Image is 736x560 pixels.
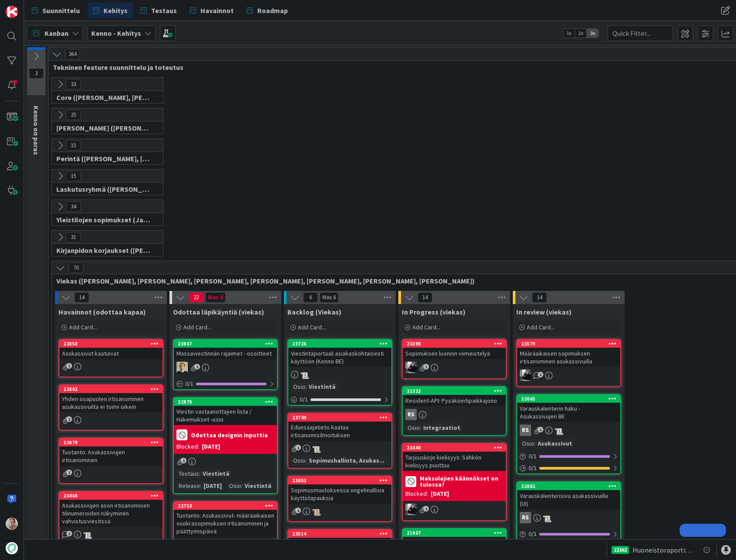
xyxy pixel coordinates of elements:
span: 14 [532,292,547,303]
div: 0/1 [517,463,620,474]
div: 23749 [292,415,391,421]
span: Havainnot (odottaa kapaa) [59,308,146,316]
div: 23850Asukassivut kaatuivat [59,340,162,359]
div: Osio [291,382,305,391]
span: Kenno on paras [32,106,41,155]
div: 23579 [517,340,620,348]
div: [DATE] [201,481,224,491]
span: Add Card... [183,323,211,331]
div: 23802 [63,386,162,392]
div: 23579 [521,341,620,347]
a: Roadmap [242,3,293,18]
span: 3x [587,29,598,38]
input: Quick Filter... [608,25,673,41]
span: : [241,481,242,491]
div: 22682 [517,482,620,490]
div: 22878Viestin vastaanottajien lista / Hakemukset -osio [174,398,277,425]
div: Varauskalenterin haku - Asukassivujen BE [517,403,620,422]
div: Asukassivujen ason irtisanomisen tilinumeroiden näkyminen vahvistusviestissä [59,500,162,527]
img: KM [405,504,417,515]
div: Viestintä [307,382,338,391]
img: Visit kanbanzone.com [6,6,18,18]
span: In Progress (viekas) [402,308,466,316]
div: 23726 [288,340,391,348]
span: 1 [66,531,72,536]
div: ML [174,362,277,373]
div: 21967 [407,530,506,536]
span: 1 [66,470,72,475]
div: 21967Viestien ajastus ja draft-tila BE [403,529,506,548]
div: 23398Sopimuksen luonnin viimeistelyä [403,340,506,359]
span: 364 [65,49,80,59]
div: Edunsaajatieto kaataa irtisanomisilmoituksen [288,422,391,441]
div: 22878 [174,398,277,406]
span: 1 [295,445,301,450]
div: 0/1 [288,394,391,405]
div: 0/1 [517,451,620,462]
span: : [200,481,201,491]
span: 3 [29,68,44,79]
div: Blocked: [405,489,428,498]
div: 23679Tuotanto: Asukassivujen irtisanominen [59,439,162,466]
span: 1 [423,364,429,370]
span: 1 [423,506,429,512]
span: 6 [303,292,318,303]
span: 34 [66,201,81,212]
div: Viestien ajastus ja draft-tila BE [403,537,506,548]
div: 23850 [59,340,162,348]
div: RS [517,425,620,436]
div: 22665Varauskalenterin haku - Asukassivujen BE [517,395,620,422]
div: 23514 [288,530,391,538]
div: 23802 [59,385,162,393]
span: Kehitys [104,5,128,16]
div: RS [520,512,531,523]
div: 23726Viestintäportaali asiakaskohtaisesti käyttöön (Kenno BE) [288,340,391,367]
span: 1 [538,427,543,432]
span: 25 [66,110,81,120]
div: 23446Tarjouskirje kielisyys: Sähkön kielisyys puuttuu [403,444,506,471]
div: Osio [405,423,420,432]
span: Backlog (Viekas) [287,308,342,316]
span: Roadmap [257,5,288,16]
div: 23867 [178,341,277,347]
span: Halti (Sebastian, VilleH, Riikka, Antti, MikkoV, PetriH, PetriM) [56,124,152,132]
span: 2x [575,29,587,38]
span: Yleistilojen sopimukset (Jaakko, VilleP, TommiL, Simo) [56,215,152,224]
div: Tuotanto: Asukassivujen irtisanominen [59,446,162,466]
div: 22665 [521,396,620,402]
div: 23469 [63,493,162,499]
div: Osio [291,456,305,465]
div: Max 6 [208,295,223,300]
a: Kehitys [88,3,133,18]
span: 1 [194,364,200,370]
b: Maksulajien käännökset on tulossa? [420,475,503,487]
span: 14 [74,292,89,303]
div: 23679 [59,439,162,446]
span: 0 / 1 [529,463,537,473]
div: 23867 [174,340,277,348]
div: 21322 [403,387,506,395]
div: Testaus [176,469,199,478]
span: Add Card... [412,323,440,331]
div: 21967 [403,529,506,537]
div: Tuotanto: Asukassivut- määräaikaisen vuokrasopimuksen irtisanominen ja päättymispäivä [174,510,277,537]
div: Sopimusmuutoksessa ongelmallisia käyttötapauksia [288,484,391,504]
div: Yhden osapuolen irtisanominen asukassivuilta ei toimi oikein [59,393,162,412]
b: Odottaa designin inputtia [191,432,268,438]
span: 33 [66,79,81,90]
div: Varauskalenterisivu asukassivuille (UI) [517,490,620,509]
div: 23749 [288,414,391,422]
div: [DATE] [202,442,220,451]
div: 23579Määräaikaisen sopimuksen irtisanominen asukassivuilla [517,340,620,367]
img: KM [520,370,531,381]
div: Asukassivut kaatuivat [59,348,162,359]
div: 23726 [292,341,391,347]
span: Testaus [151,5,177,16]
div: 23053 [292,477,391,484]
span: Add Card... [69,323,97,331]
span: 2 [66,416,72,422]
span: Core (Pasi, Jussi, JaakkoHä, Jyri, Leo, MikkoK, Väinö, MattiH) [56,93,152,102]
span: Kirjanpidon korjaukset (Jussi, JaakkoHä) [56,246,152,255]
div: Viestintä [242,481,273,491]
div: Viestin vastaanottajien lista / Hakemukset -osio [174,406,277,425]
